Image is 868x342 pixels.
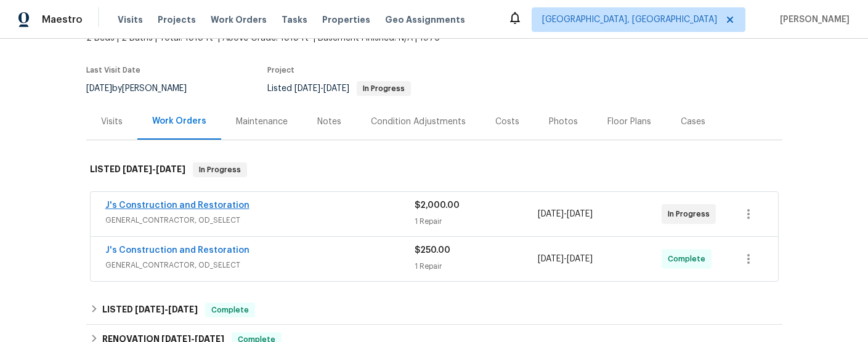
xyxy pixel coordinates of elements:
span: - [135,305,198,314]
div: Floor Plans [607,116,651,128]
span: [DATE] [135,305,164,314]
div: Visits [101,116,123,128]
span: GENERAL_CONTRACTOR, OD_SELECT [105,259,415,271]
span: In Progress [358,85,410,92]
span: [DATE] [567,255,593,263]
span: Projects [158,14,196,26]
span: Properties [322,14,370,26]
span: [DATE] [156,165,185,173]
span: Work Orders [211,14,267,26]
span: GENERAL_CONTRACTOR, OD_SELECT [105,214,415,226]
span: - [294,84,349,93]
span: Complete [206,304,254,316]
span: Geo Assignments [385,14,465,26]
a: J's Construction and Restoration [105,201,249,210]
div: Maintenance [236,116,288,128]
div: 1 Repair [415,215,538,228]
span: [DATE] [168,305,198,314]
span: Listed [267,84,411,93]
span: [DATE] [538,255,564,263]
span: - [123,165,185,173]
span: Project [267,66,294,74]
span: [GEOGRAPHIC_DATA], [GEOGRAPHIC_DATA] [542,14,717,26]
span: Maestro [42,14,83,26]
div: Cases [681,116,705,128]
span: Last Visit Date [86,66,140,74]
div: Work Orders [152,115,206,127]
div: Notes [317,116,341,128]
h6: LISTED [90,162,185,177]
div: Condition Adjustments [371,116,466,128]
span: Tasks [282,15,307,24]
span: - [538,208,593,220]
span: [DATE] [86,84,112,93]
span: Complete [668,253,710,265]
div: 1 Repair [415,260,538,272]
span: In Progress [668,208,715,220]
span: Visits [118,14,143,26]
div: Costs [495,116,519,128]
div: Photos [549,116,578,128]
div: LISTED [DATE]-[DATE]In Progress [86,150,782,189]
span: [PERSON_NAME] [775,14,850,26]
span: $250.00 [415,246,450,255]
span: [DATE] [294,84,320,93]
span: [DATE] [323,84,349,93]
h6: LISTED [102,303,198,317]
span: $2,000.00 [415,201,460,210]
span: - [538,253,593,265]
a: J's Construction and Restoration [105,246,249,255]
div: LISTED [DATE]-[DATE]Complete [86,295,782,325]
span: [DATE] [123,165,152,173]
span: [DATE] [567,210,593,218]
div: by [PERSON_NAME] [86,81,201,96]
span: In Progress [194,164,246,176]
span: [DATE] [538,210,564,218]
